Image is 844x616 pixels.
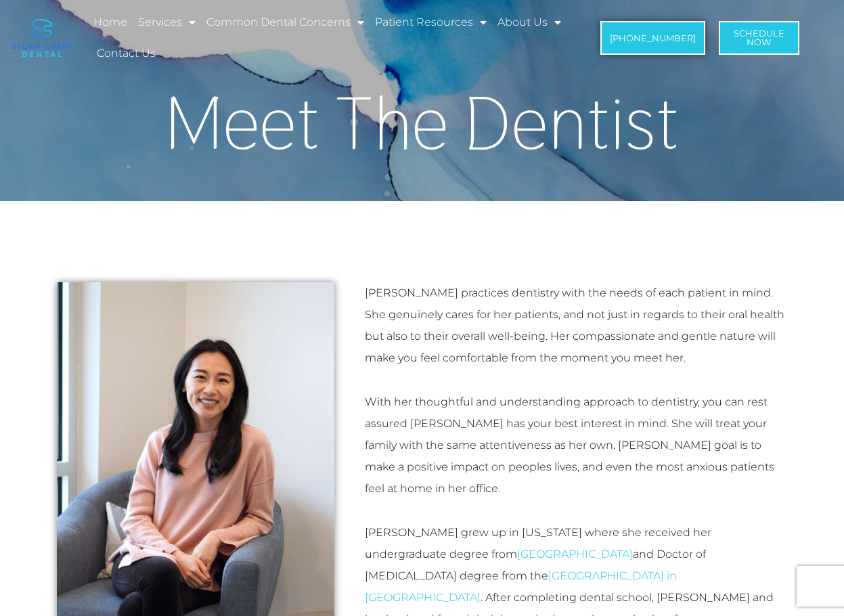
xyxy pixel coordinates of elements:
a: Patient Resources [373,7,489,38]
p: With her thoughtful and understanding approach to dentistry, you can rest assured [PERSON_NAME] h... [365,391,788,500]
a: [GEOGRAPHIC_DATA] [517,548,633,560]
p: [PERSON_NAME] practices dentistry with the needs of each patient in mind. She genuinely cares for... [365,282,788,369]
a: Services [136,7,198,38]
a: [PHONE_NUMBER] [600,21,705,55]
span: [PHONE_NUMBER] [610,34,696,43]
a: ScheduleNow [719,21,799,55]
a: Contact Us [95,38,158,69]
a: Common Dental Concerns [204,7,366,38]
a: Home [91,7,129,38]
span: Schedule Now [734,29,784,47]
a: About Us [495,7,563,38]
img: logo [12,19,72,57]
nav: Menu [91,7,579,69]
h1: Meet The Dentist [37,85,808,160]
